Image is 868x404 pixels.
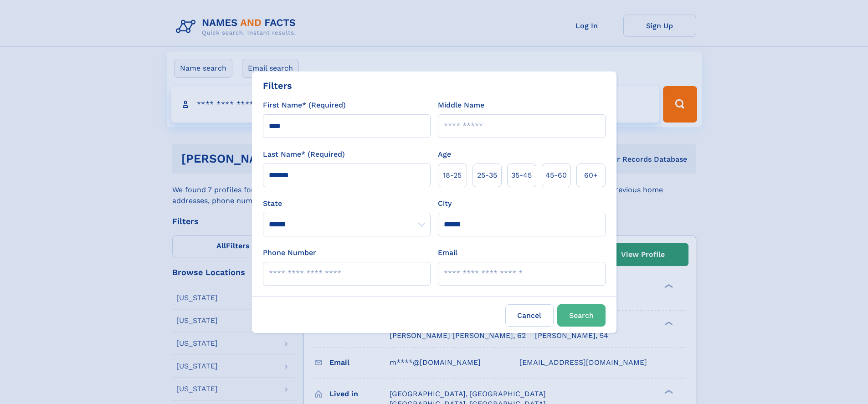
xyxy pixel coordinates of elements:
span: 35‑45 [511,170,532,181]
label: First Name* (Required) [263,100,346,111]
label: City [438,198,452,209]
label: State [263,198,431,209]
label: Middle Name [438,100,484,111]
label: Phone Number [263,247,316,258]
button: Search [557,304,606,327]
label: Cancel [505,304,554,327]
label: Last Name* (Required) [263,149,345,160]
label: Email [438,247,457,258]
label: Age [438,149,451,160]
div: Filters [263,79,292,92]
span: 45‑60 [545,170,567,181]
span: 25‑35 [477,170,497,181]
span: 60+ [584,170,598,181]
span: 18‑25 [443,170,462,181]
